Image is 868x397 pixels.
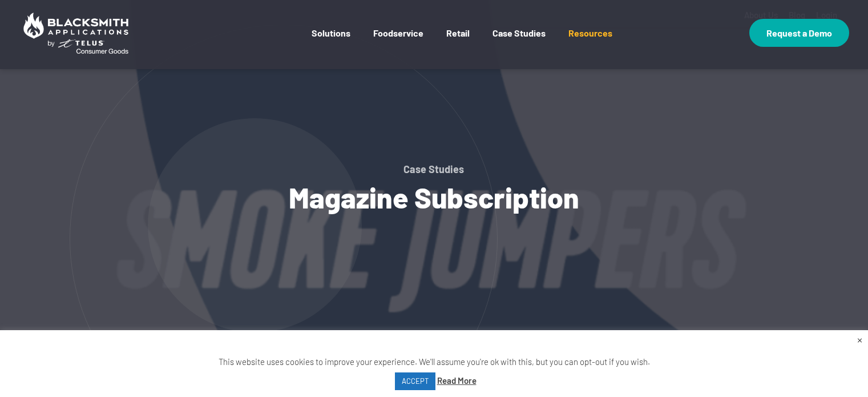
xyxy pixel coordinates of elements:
a: Resources [568,27,612,55]
a: Solutions [312,27,350,55]
h1: Magazine Subscription [193,178,675,216]
a: Case Studies [403,163,464,175]
a: Close the cookie bar [857,333,862,346]
img: Blacksmith Applications by TELUS Consumer Goods [19,8,133,58]
span: This website uses cookies to improve your experience. We'll assume you're ok with this, but you c... [219,356,650,386]
a: Read More [437,373,477,388]
a: ACCEPT [395,372,435,390]
a: Retail [446,27,470,55]
a: Foodservice [373,27,423,55]
a: Request a Demo [749,19,849,47]
a: Case Studies [492,27,546,55]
